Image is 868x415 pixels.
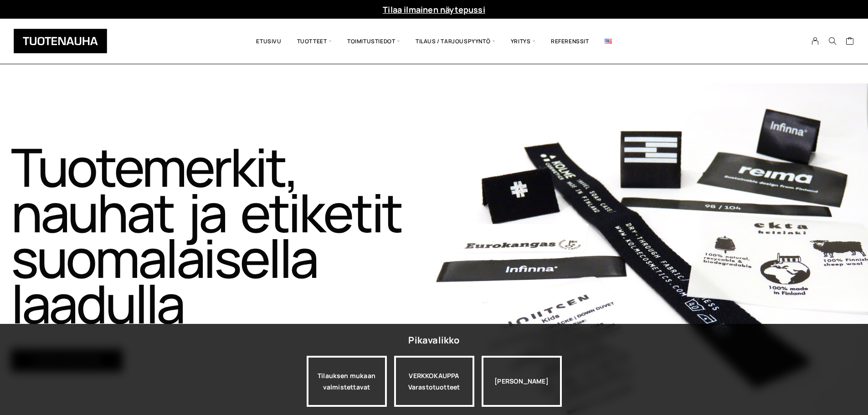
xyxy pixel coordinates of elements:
a: Tilaa ilmainen näytepussi [383,4,485,15]
a: Tilauksen mukaan valmistettavat [307,356,387,407]
img: English [605,39,612,44]
div: Pikavalikko [408,332,459,348]
span: Yritys [503,26,543,57]
a: My Account [806,37,824,45]
a: Referenssit [543,26,597,57]
img: Tuotenauha Oy [14,29,107,53]
span: Toimitustiedot [339,26,408,57]
button: Search [824,37,841,45]
span: Tilaus / Tarjouspyyntö [408,26,503,57]
a: Etusivu [248,26,289,57]
div: [PERSON_NAME] [482,356,562,407]
span: Tuotteet [289,26,339,57]
a: Cart [846,36,854,47]
h1: Tuotemerkit, nauhat ja etiketit suomalaisella laadulla​ [11,144,432,326]
div: VERKKOKAUPPA Varastotuotteet [394,356,474,407]
a: VERKKOKAUPPAVarastotuotteet [394,356,474,407]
